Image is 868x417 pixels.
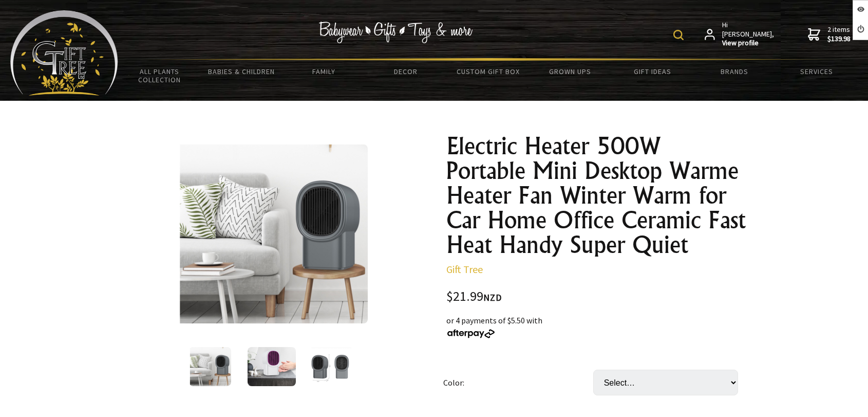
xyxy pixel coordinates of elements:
[446,263,483,276] a: Gift Tree
[309,348,358,386] img: Electric Heater 500W Portable Mini Desktop Warme Heater Fan Winter Warm for Car Home Office Ceram...
[443,355,593,410] td: Color:
[611,61,693,82] a: Gift Ideas
[776,61,858,82] a: Services
[10,10,118,96] img: Babyware - Gifts - Toys and more...
[365,61,447,82] a: Decor
[446,134,746,257] h1: Electric Heater 500W Portable Mini Desktop Warme Heater Fan Winter Warm for Car Home Office Ceram...
[176,144,368,323] img: Electric Heater 500W Portable Mini Desktop Warme Heater Fan Winter Warm for Car Home Office Ceram...
[722,21,775,48] span: Hi [PERSON_NAME],
[705,21,775,48] a: Hi [PERSON_NAME],View profile
[673,30,684,40] img: product search
[529,61,611,82] a: Grown Ups
[827,34,851,44] strong: $139.98
[693,61,776,82] a: Brands
[118,61,200,90] a: All Plants Collection
[722,39,775,48] strong: View profile
[447,61,529,82] a: Custom Gift Box
[189,347,231,386] img: Electric Heater 500W Portable Mini Desktop Warme Heater Fan Winter Warm for Car Home Office Ceram...
[827,25,851,43] span: 2 items
[446,290,746,304] div: $21.99
[248,347,296,386] img: Electric Heater 500W Portable Mini Desktop Warme Heater Fan Winter Warm for Car Home Office Ceram...
[483,292,502,303] span: NZD
[446,314,746,339] div: or 4 payments of $5.50 with
[282,61,365,82] a: Family
[808,21,851,48] a: 2 items$139.98
[319,22,473,43] img: Babywear - Gifts - Toys & more
[200,61,282,82] a: Babies & Children
[446,329,496,338] img: Afterpay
